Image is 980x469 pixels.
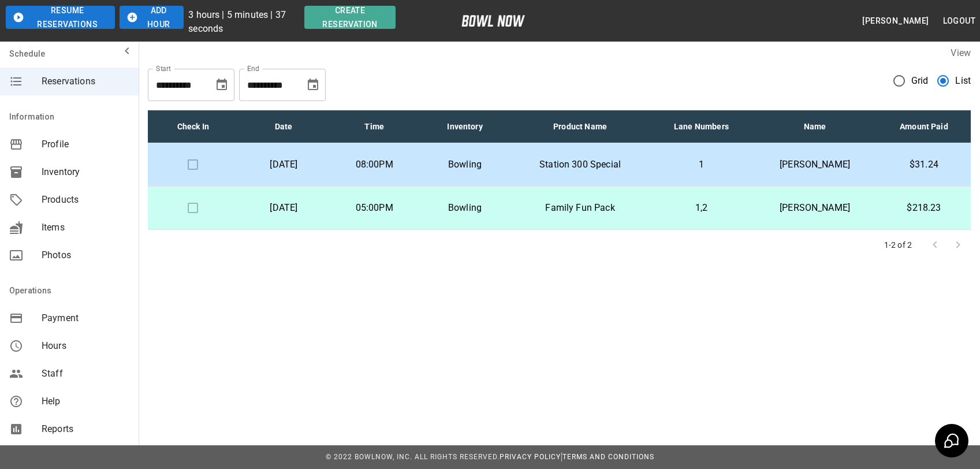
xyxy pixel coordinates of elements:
p: [PERSON_NAME] [762,158,868,172]
button: Choose date, selected date is Aug 28, 2025 [210,73,233,96]
button: Logout [938,10,980,32]
button: [PERSON_NAME] [858,10,933,32]
p: 1 [659,158,744,172]
p: Station 300 Special [520,158,641,172]
th: Inventory [420,110,511,143]
span: Items [42,221,129,234]
th: Check In [148,110,239,143]
button: Resume Reservations [6,6,115,29]
a: Terms and Conditions [562,453,654,461]
span: © 2022 BowlNow, Inc. All Rights Reserved. [326,453,500,461]
span: Grid [911,74,929,88]
span: Products [42,193,129,207]
p: [DATE] [248,201,320,215]
button: Choose date, selected date is Sep 28, 2025 [301,73,325,96]
th: Time [329,110,420,143]
span: Hours [42,339,129,353]
p: Family Fun Pack [520,201,641,215]
p: [DATE] [248,158,320,172]
span: Reservations [42,75,129,88]
p: 05:00PM [338,201,411,215]
span: Help [42,394,129,408]
button: Add Hour [120,6,184,29]
th: Product Name [511,110,650,143]
span: Staff [42,367,129,381]
th: Amount Paid [877,110,971,143]
img: logo [461,15,525,27]
span: Reports [42,422,129,436]
th: Date [239,110,329,143]
th: Lane Numbers [650,110,753,143]
button: Create Reservation [304,6,395,29]
p: 3 hours | 5 minutes | 37 seconds [188,8,300,36]
p: $218.23 [886,201,962,215]
p: 08:00PM [338,158,411,172]
p: 1,2 [659,201,744,215]
p: Bowling [429,201,501,215]
p: 1-2 of 2 [884,239,912,251]
p: Bowling [429,158,501,172]
span: Profile [42,137,129,151]
span: Photos [42,248,129,262]
span: List [955,74,971,88]
a: Privacy Policy [500,453,561,461]
th: Name [752,110,877,143]
span: Inventory [42,165,129,179]
p: [PERSON_NAME] [762,201,868,215]
label: View [951,47,971,58]
p: $31.24 [886,158,962,172]
span: Payment [42,311,129,325]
